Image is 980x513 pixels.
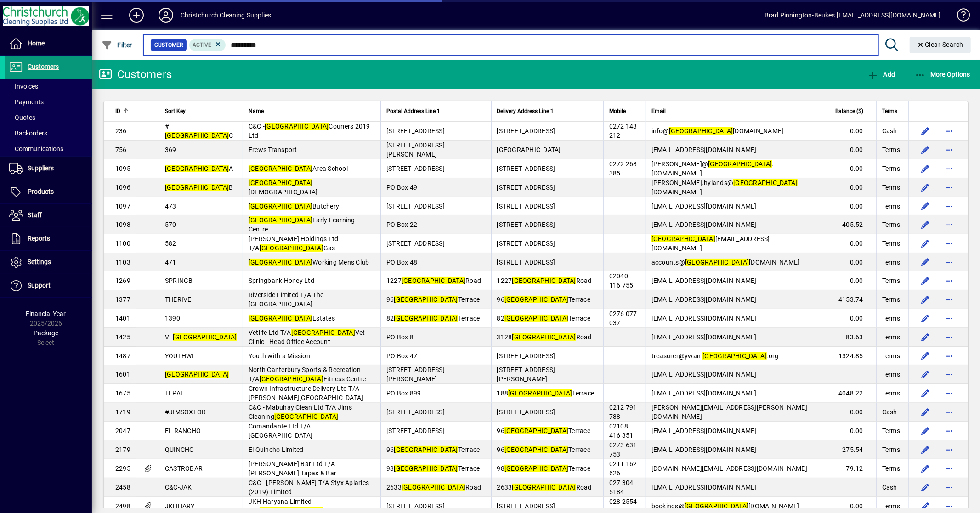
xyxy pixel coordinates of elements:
[497,408,555,416] span: [STREET_ADDRESS]
[942,442,957,457] button: More options
[181,8,271,23] div: Christchurch Cleaning Supplies
[651,203,757,210] span: [EMAIL_ADDRESS][DOMAIN_NAME]
[115,146,127,153] span: 756
[249,291,323,308] span: Riverside Limited T/A The [GEOGRAPHIC_DATA]
[386,277,481,284] span: 1227 Road
[882,389,900,398] span: Terms
[5,79,92,94] a: Invoices
[504,296,568,303] em: [GEOGRAPHIC_DATA]
[497,296,591,303] span: 96 Terrace
[821,328,876,347] td: 83.63
[165,333,237,341] span: VL
[497,465,591,472] span: 98 Terrace
[165,427,201,434] span: EL RANCHO
[249,235,339,252] span: [PERSON_NAME] Holdings Ltd T/A Gas
[386,427,445,434] span: [STREET_ADDRESS]
[115,106,130,116] div: ID
[165,389,184,397] span: TEPAE
[609,310,637,327] span: 0276 077 037
[942,292,957,307] button: More options
[386,315,480,322] span: 82 Terrace
[260,244,323,252] em: [GEOGRAPHIC_DATA]
[274,413,338,420] em: [GEOGRAPHIC_DATA]
[512,277,576,284] em: [GEOGRAPHIC_DATA]
[28,188,54,195] span: Products
[249,203,339,210] span: Butchery
[394,315,458,322] em: [GEOGRAPHIC_DATA]
[918,405,933,419] button: Edit
[386,366,445,383] span: [STREET_ADDRESS][PERSON_NAME]
[942,311,957,326] button: More options
[942,199,957,214] button: More options
[115,371,130,378] span: 1601
[882,276,900,285] span: Terms
[918,461,933,476] button: Edit
[9,130,47,137] span: Backorders
[249,259,369,266] span: Working Mens Club
[386,127,445,135] span: [STREET_ADDRESS]
[386,408,445,416] span: [STREET_ADDRESS]
[821,422,876,440] td: 0.00
[609,441,637,458] span: 0273 631 753
[5,32,92,55] a: Home
[249,479,369,496] span: C&C - [PERSON_NAME] T/A Styx Apiaries (2019) Limited
[609,423,634,439] span: 02108 416 351
[918,199,933,214] button: Edit
[882,333,900,342] span: Terms
[765,8,941,23] div: Brad Pinnington-Beukes [EMAIL_ADDRESS][DOMAIN_NAME]
[28,211,42,219] span: Staff
[402,484,465,491] em: [GEOGRAPHIC_DATA]
[685,259,749,266] em: [GEOGRAPHIC_DATA]
[508,389,572,397] em: [GEOGRAPHIC_DATA]
[5,227,92,250] a: Reports
[942,386,957,400] button: More options
[918,161,933,176] button: Edit
[165,277,193,284] span: SPRINGB
[34,329,58,337] span: Package
[882,164,900,173] span: Terms
[249,446,304,453] span: El Quincho Limited
[249,423,312,439] span: Comandante Ltd T/A [GEOGRAPHIC_DATA]
[165,123,233,139] span: # C
[115,465,130,472] span: 2295
[497,315,591,322] span: 82 Terrace
[821,197,876,215] td: 0.00
[5,251,92,274] a: Settings
[918,423,933,438] button: Edit
[249,366,366,383] span: North Canterbury Sports & Recreation T/A Fitness Centre
[497,333,592,341] span: 3128 Road
[609,460,637,477] span: 0211 162 626
[165,465,203,472] span: CASTROBAR
[882,106,897,116] span: Terms
[651,106,816,116] div: Email
[882,407,897,417] span: Cash
[115,315,130,322] span: 1401
[942,349,957,363] button: More options
[910,37,971,53] button: Clear
[942,461,957,476] button: More options
[821,459,876,478] td: 79.12
[115,106,120,116] span: ID
[882,145,900,154] span: Terms
[609,272,634,289] span: 02040 116 755
[942,236,957,251] button: More options
[918,273,933,288] button: Edit
[835,106,863,116] span: Balance ($)
[917,41,964,48] span: Clear Search
[386,165,445,172] span: [STREET_ADDRESS]
[651,235,715,242] em: [GEOGRAPHIC_DATA]
[115,127,127,135] span: 236
[609,479,634,496] span: 027 304 5184
[708,160,772,168] em: [GEOGRAPHIC_DATA]
[651,296,757,303] span: [EMAIL_ADDRESS][DOMAIN_NAME]
[504,446,568,453] em: [GEOGRAPHIC_DATA]
[165,132,229,139] em: [GEOGRAPHIC_DATA]
[5,180,92,203] a: Products
[504,465,568,472] em: [GEOGRAPHIC_DATA]
[28,235,50,242] span: Reports
[882,295,900,304] span: Terms
[821,403,876,422] td: 0.00
[497,277,592,284] span: 1227 Road
[165,203,176,210] span: 473
[821,253,876,271] td: 0.00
